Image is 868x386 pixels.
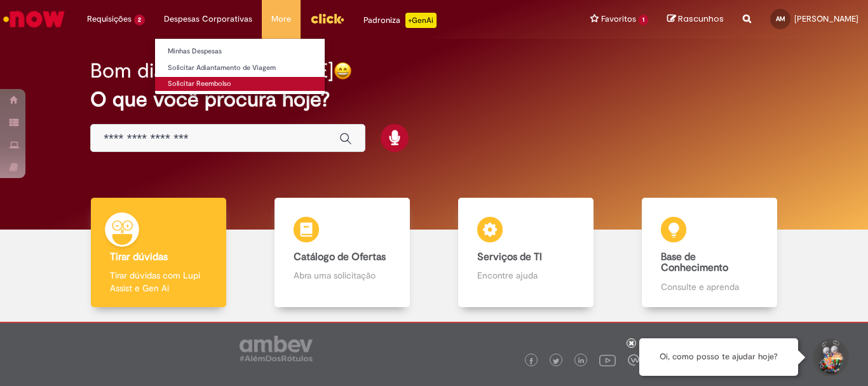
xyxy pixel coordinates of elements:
[155,61,325,75] a: Solicitar Adiantamento de Viagem
[363,13,437,28] div: Padroniza
[334,62,352,80] img: happy-face.png
[87,13,132,25] span: Requisições
[294,251,386,263] b: Catálogo de Ofertas
[155,45,325,59] a: Minhas Despesas
[811,338,849,376] button: Iniciar Conversa de Suporte
[164,13,252,25] span: Despesas Corporativas
[639,338,798,376] div: Oi, como posso te ajudar hoje?
[618,198,801,308] a: Base de Conhecimento Consulte e aprenda
[154,38,325,95] ul: Despesas Corporativas
[240,336,313,361] img: logo_footer_ambev_rotulo_gray.png
[639,15,648,25] span: 1
[776,15,785,23] span: AM
[67,198,250,308] a: Tirar dúvidas Tirar dúvidas com Lupi Assist e Gen Ai
[90,88,778,111] h2: O que você procura hoje?
[434,198,618,308] a: Serviços de TI Encontre ajuda
[155,77,325,91] a: Solicitar Reembolso
[294,269,390,282] p: Abra uma solicitação
[667,13,724,25] a: Rascunhos
[110,251,168,263] b: Tirar dúvidas
[1,6,67,32] img: ServiceNow
[477,269,574,282] p: Encontre ajuda
[250,198,434,308] a: Catálogo de Ofertas Abra uma solicitação
[405,13,437,28] p: +GenAi
[528,358,534,364] img: logo_footer_facebook.png
[601,13,636,25] span: Favoritos
[578,357,585,365] img: logo_footer_linkedin.png
[599,352,616,368] img: logo_footer_youtube.png
[678,13,724,25] span: Rascunhos
[661,251,728,275] b: Base de Conhecimento
[628,354,639,366] img: logo_footer_workplace.png
[310,9,344,28] img: click_logo_yellow_360x200.png
[271,13,291,25] span: More
[553,358,559,364] img: logo_footer_twitter.png
[134,15,145,25] span: 2
[661,280,757,293] p: Consulte e aprenda
[477,251,542,263] b: Serviços de TI
[110,269,207,294] p: Tirar dúvidas com Lupi Assist e Gen Ai
[794,13,858,24] span: [PERSON_NAME]
[90,60,334,82] h2: Bom dia, [PERSON_NAME]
